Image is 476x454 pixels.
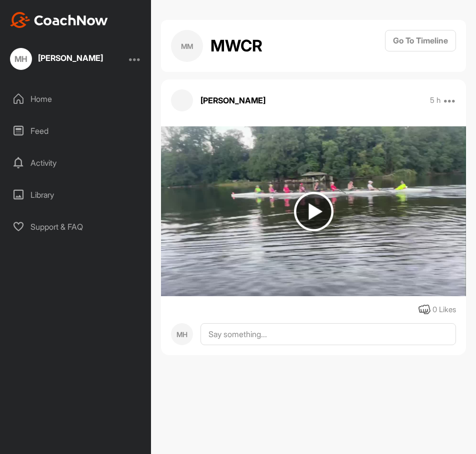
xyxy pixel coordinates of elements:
div: MH [171,323,193,345]
img: media [161,126,466,296]
div: [PERSON_NAME] [38,54,103,62]
div: Home [5,86,146,111]
img: CoachNow [10,12,108,28]
img: play [294,192,333,231]
div: Library [5,182,146,207]
div: MM [171,30,203,62]
div: Support & FAQ [5,214,146,239]
div: Feed [5,118,146,143]
a: Go To Timeline [385,30,456,62]
p: 5 h [430,95,440,105]
h2: MWCR [210,34,262,58]
div: MH [10,48,32,70]
div: 0 Likes [432,304,456,316]
button: Go To Timeline [385,30,456,51]
div: Activity [5,150,146,175]
p: [PERSON_NAME] [200,94,265,106]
